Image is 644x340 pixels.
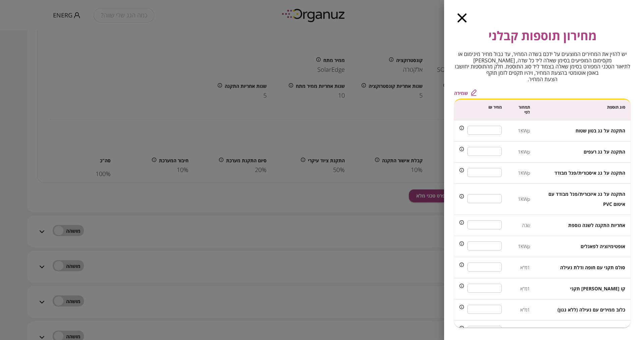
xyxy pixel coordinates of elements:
[548,191,625,207] span: התקנה על גג איזכורית/פנל מבודד עם איטום PVC
[454,51,631,82] span: יש להזין את המחירים המוצעים על ידכם בשדה המחיר, עד גבול מחיר מינימום או מקסימום המופיעים בסימן שא...
[554,170,625,176] span: התקנה על גג איסכורית/פנל מבודד
[535,100,631,120] th: סוג תוספת
[507,236,535,257] td: 1KWp
[507,141,535,163] td: 1KWp
[488,27,597,45] span: מחירון תוספות קבלני
[507,163,535,184] td: 1KWp
[560,264,625,271] span: סולם תקני עם חופה ודלת נעילה
[507,215,535,236] td: שנה
[570,285,625,292] span: קו [PERSON_NAME] תקני
[576,127,625,134] span: התקנה על גג בטון שטוח
[557,306,625,313] span: כלוב ממירים עם נעילה (ללא גגון)
[454,90,468,96] span: שמירה
[507,299,535,321] td: 1מ"א
[454,90,477,96] button: שמירה
[507,257,535,278] td: 1מ"א
[584,149,625,155] span: התקנה על גג רעפים
[507,278,535,299] td: 1מ"א
[568,222,625,228] span: אחריות התקנה לשנה נוספת
[507,100,535,120] th: תמחור לפי
[454,100,507,120] th: מחיר ₪
[581,243,625,249] span: אופטימיזציה לפאנלים
[507,184,535,215] td: 1KWp
[507,120,535,141] td: 1KWp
